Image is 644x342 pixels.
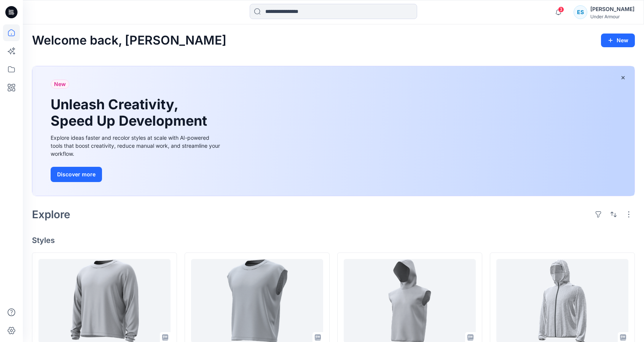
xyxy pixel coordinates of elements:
[51,96,210,129] h1: Unleash Creativity, Speed Up Development
[51,134,222,158] div: Explore ideas faster and recolor styles at scale with AI-powered tools that boost creativity, red...
[32,34,226,48] h2: Welcome back, [PERSON_NAME]
[32,208,70,221] h2: Explore
[51,167,222,182] a: Discover more
[601,34,635,47] button: New
[590,14,634,19] div: Under Armour
[558,6,564,13] span: 3
[590,5,634,14] div: [PERSON_NAME]
[32,236,635,245] h4: Styles
[574,5,587,19] div: ES
[51,167,102,182] button: Discover more
[54,80,66,89] span: New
